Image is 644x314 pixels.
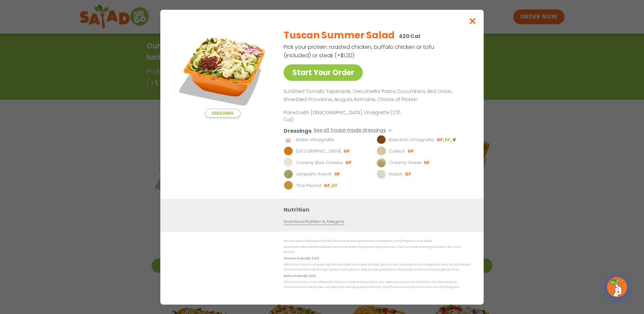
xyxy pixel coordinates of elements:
p: Jalapeño Ranch [296,170,332,177]
img: Dressing preview image for Caesar [377,146,386,156]
p: Pick your protein: roasted chicken, buffalo chicken or tofu (included) or steak (+$1.20) [284,43,435,60]
p: Balsamic Vinaigrette [389,136,434,143]
li: GF [424,159,431,165]
li: GF [334,171,341,177]
img: Featured product photo for Tuscan Summer Salad [175,23,270,118]
img: Dressing preview image for BBQ Ranch [284,146,293,156]
p: 420 Cal [399,32,420,40]
img: Dressing preview image for Creamy Greek [377,158,386,167]
button: Close modal [462,10,484,32]
img: Dressing preview image for Balsamic Vinaigrette [377,135,386,144]
p: Thai Peanut [296,182,321,189]
img: wpChatIcon [608,278,626,296]
p: Nutrition information is based on our standard recipes and portion sizes. Click Nutrition & Aller... [284,245,470,255]
p: Paired with [DEMOGRAPHIC_DATA] Vinaigrette (270 Cal) [284,109,408,123]
p: [GEOGRAPHIC_DATA] [296,148,341,154]
li: GF [345,159,352,165]
img: Dressing preview image for Ranch [377,169,386,179]
button: See all house made dressings [314,126,395,135]
li: GF [324,182,332,188]
li: GF [344,148,351,154]
img: Dressing preview image for Italian Vinaigrette [284,135,293,144]
img: Dressing preview image for Thai Peanut [284,181,293,190]
p: While our menu includes ingredients that are made without gluten, our restaurants are not gluten ... [284,262,470,273]
h3: Nutrition [284,205,474,214]
span: Seasonal [205,109,240,118]
h2: Tuscan Summer Salad [284,28,395,42]
a: Start Your Order [284,64,363,81]
h3: Dressings [284,126,312,135]
p: Ranch [389,170,403,177]
li: DF [332,182,339,188]
p: Italian Vinaigrette [296,136,334,143]
p: Creamy Greek [389,159,421,166]
li: GF [405,171,412,177]
p: We are not an allergen free facility and cannot guarantee the absence of allergens in our foods. [284,239,470,244]
li: GF [437,136,445,143]
li: DF [445,136,452,143]
p: SunDried Tomato Tapenade, Orecchiette Pasta, Cucumbers, Red Onion, Shredded Provolone, Arugula, R... [284,88,468,104]
p: While our menu includes foods that are made without dairy, our restaurants are not dairy free. We... [284,280,470,290]
p: Creamy Blue Cheese [296,159,343,166]
p: Caesar [389,148,405,154]
img: Dressing preview image for Jalapeño Ranch [284,169,293,179]
li: V [453,136,456,143]
img: Dressing preview image for Creamy Blue Cheese [284,158,293,167]
li: GF [408,148,415,154]
strong: Gluten Friendly (GF) [284,256,319,260]
a: Download Nutrition & Allergens [284,218,344,225]
strong: Dairy Friendly (DF) [284,274,315,278]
